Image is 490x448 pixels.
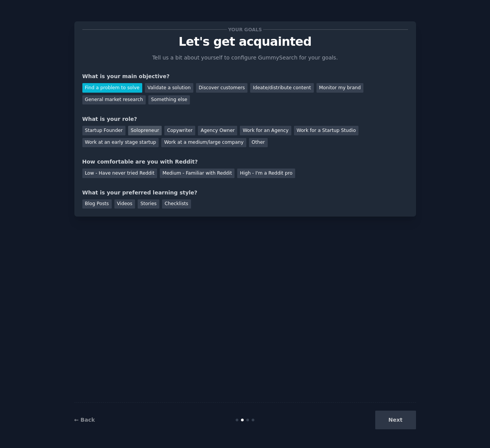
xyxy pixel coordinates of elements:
[82,158,408,166] div: How comfortable are you with Reddit?
[240,126,291,135] div: Work for an Agency
[294,126,358,135] div: Work for a Startup Studio
[250,83,313,93] div: Ideate/distribute content
[114,199,135,209] div: Videos
[82,189,408,197] div: What is your preferred learning style?
[82,95,146,105] div: General market research
[164,126,195,135] div: Copywriter
[227,26,263,34] span: Your goals
[74,417,95,423] a: ← Back
[82,199,112,209] div: Blog Posts
[161,138,246,148] div: Work at a medium/large company
[82,83,142,93] div: Find a problem to solve
[149,54,341,62] p: Tell us a bit about yourself to configure GummySearch for your goals.
[162,199,191,209] div: Checklists
[82,126,125,135] div: Startup Founder
[198,126,237,135] div: Agency Owner
[82,138,159,148] div: Work at an early stage startup
[82,115,408,123] div: What is your role?
[128,126,162,135] div: Solopreneur
[138,199,159,209] div: Stories
[160,169,235,178] div: Medium - Familiar with Reddit
[82,35,408,48] p: Let's get acquainted
[145,83,193,93] div: Validate a solution
[148,95,190,105] div: Something else
[82,169,157,178] div: Low - Have never tried Reddit
[249,138,268,148] div: Other
[196,83,247,93] div: Discover customers
[237,169,295,178] div: High - I'm a Reddit pro
[316,83,363,93] div: Monitor my brand
[82,72,408,80] div: What is your main objective?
